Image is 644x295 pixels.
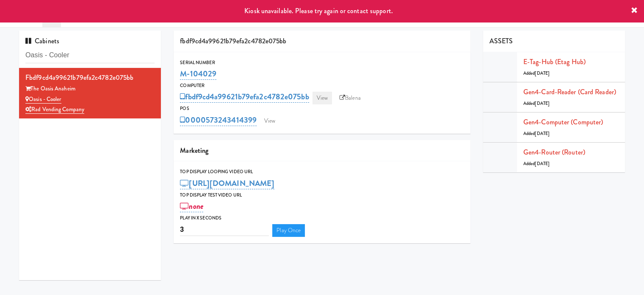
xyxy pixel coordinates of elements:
a: Play Once [272,224,305,237]
a: fbdf9cd4a99621b79efa2c4782e075bb [180,91,309,103]
input: Search cabinets [25,48,155,63]
div: POS [180,104,464,113]
a: Rad Vending Company [25,105,84,114]
div: The Oasis Anaheim [25,84,155,94]
span: Added [523,160,550,167]
a: M-104029 [180,68,216,80]
a: Gen4-computer (Computer) [523,117,603,127]
a: 0000573243414399 [180,114,257,126]
span: [DATE] [535,160,550,167]
a: Gen4-card-reader (Card Reader) [523,87,616,97]
span: ASSETS [489,36,513,46]
span: [DATE] [535,130,550,137]
div: Top Display Test Video Url [180,191,464,199]
li: fbdf9cd4a99621b79efa2c4782e075bbThe Oasis Anaheim Oasis - CoolerRad Vending Company [19,68,161,118]
a: View [260,115,279,127]
div: Top Display Looping Video Url [180,168,464,176]
div: Serial Number [180,59,464,67]
span: Kiosk unavailable. Please try again or contact support. [244,6,393,16]
div: fbdf9cd4a99621b79efa2c4782e075bb [25,71,155,84]
div: Computer [180,81,464,90]
span: Cabinets [25,36,59,46]
div: fbdf9cd4a99621b79efa2c4782e075bb [174,31,470,52]
a: Oasis - Cooler [25,95,61,104]
a: Gen4-router (Router) [523,147,585,157]
a: [URL][DOMAIN_NAME] [180,177,274,189]
span: [DATE] [535,70,550,76]
span: [DATE] [535,100,550,107]
div: Play in X seconds [180,214,464,222]
span: Marketing [180,146,208,155]
span: Added [523,130,550,137]
span: Added [523,70,550,76]
a: View [312,92,332,104]
span: Added [523,100,550,107]
a: Balena [335,92,365,104]
a: E-tag-hub (Etag Hub) [523,57,586,67]
a: none [180,200,203,212]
